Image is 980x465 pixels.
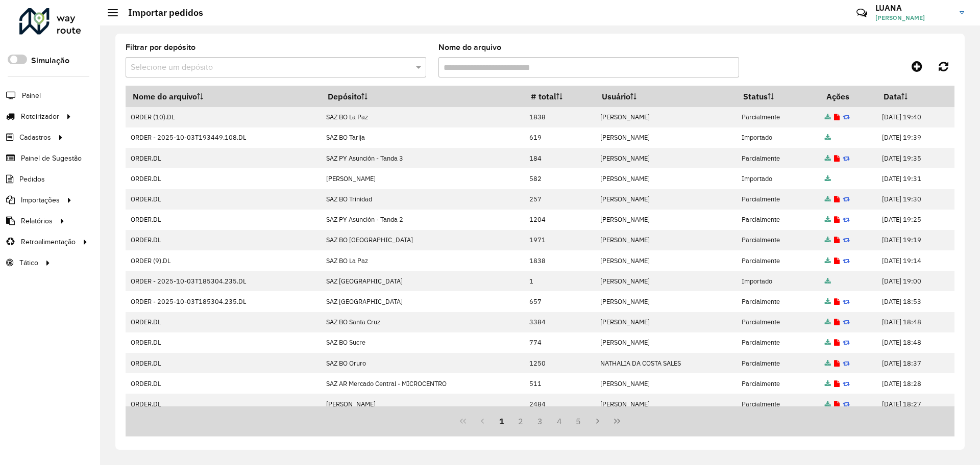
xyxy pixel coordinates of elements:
td: 1204 [524,210,595,230]
td: [PERSON_NAME] [595,271,736,291]
a: Arquivo completo [825,379,831,388]
a: Exibir log de erros [834,154,840,163]
td: 1838 [524,107,595,127]
td: 184 [524,148,595,168]
a: Reimportar [843,338,850,347]
td: [PERSON_NAME] [595,312,736,332]
a: Exibir log de erros [834,297,840,306]
th: Usuário [595,86,736,107]
td: [DATE] 19:19 [877,230,954,250]
td: SAZ BO Oruro [321,353,524,373]
span: Retroalimentação [21,237,76,247]
td: 1838 [524,250,595,271]
a: Arquivo completo [825,195,831,203]
a: Exibir log de erros [834,236,840,244]
td: [DATE] 18:37 [877,353,954,373]
span: Tático [19,257,38,268]
td: [DATE] 19:25 [877,210,954,230]
label: Nome do arquivo [438,41,501,54]
a: Arquivo completo [825,215,831,224]
td: [PERSON_NAME] [595,394,736,414]
a: Reimportar [843,154,850,163]
th: Status [737,86,820,107]
td: 257 [524,189,595,210]
button: 3 [530,411,550,431]
td: Parcialmente [737,250,820,271]
label: Simulação [31,55,69,67]
th: Depósito [321,86,524,107]
td: [PERSON_NAME] [595,230,736,250]
a: Arquivo completo [825,256,831,265]
td: ORDER (10).DL [126,107,321,127]
button: 1 [492,411,511,431]
td: [PERSON_NAME] [595,127,736,148]
h2: Importar pedidos [118,7,203,18]
td: Parcialmente [737,394,820,414]
td: [DATE] 19:31 [877,168,954,189]
td: SAZ BO Santa Cruz [321,312,524,332]
td: 1971 [524,230,595,250]
td: SAZ BO La Paz [321,107,524,127]
td: [DATE] 18:48 [877,312,954,332]
td: Parcialmente [737,189,820,210]
span: Painel de Sugestão [21,153,82,164]
td: 657 [524,291,595,312]
td: Importado [737,127,820,148]
label: Filtrar por depósito [126,41,195,54]
td: 1 [524,271,595,291]
td: SAZ BO [GEOGRAPHIC_DATA] [321,230,524,250]
a: Reimportar [843,236,850,244]
td: ORDER.DL [126,394,321,414]
a: Exibir log de erros [834,400,840,408]
td: ORDER - 2025-10-03T193449.108.DL [126,127,321,148]
td: 582 [524,168,595,189]
a: Reimportar [843,359,850,368]
a: Contato Rápido [851,2,873,24]
td: Parcialmente [737,353,820,373]
td: ORDER (9).DL [126,250,321,271]
span: Pedidos [19,174,45,185]
a: Arquivo completo [825,154,831,163]
td: [DATE] 19:35 [877,148,954,168]
th: # total [524,86,595,107]
button: Next Page [588,411,607,431]
td: ORDER.DL [126,230,321,250]
a: Reimportar [843,113,850,121]
td: [PERSON_NAME] [595,373,736,394]
td: Importado [737,271,820,291]
td: SAZ PY Asunción - Tanda 2 [321,210,524,230]
td: 3384 [524,312,595,332]
button: 5 [569,411,589,431]
td: Parcialmente [737,332,820,353]
td: ORDER - 2025-10-03T185304.235.DL [126,271,321,291]
td: Parcialmente [737,107,820,127]
td: [DATE] 19:30 [877,189,954,210]
td: Parcialmente [737,291,820,312]
td: [PERSON_NAME] [595,332,736,353]
td: SAZ BO Tarija [321,127,524,148]
td: [PERSON_NAME] [595,291,736,312]
span: Relatórios [21,216,53,226]
td: [DATE] 18:48 [877,332,954,353]
td: ORDER.DL [126,189,321,210]
a: Exibir log de erros [834,215,840,224]
a: Exibir log de erros [834,379,840,388]
td: [PERSON_NAME] [321,394,524,414]
td: [PERSON_NAME] [321,168,524,189]
a: Exibir log de erros [834,338,840,347]
td: Importado [737,168,820,189]
td: 619 [524,127,595,148]
a: Arquivo completo [825,133,831,142]
td: [PERSON_NAME] [595,189,736,210]
td: NATHALIA DA COSTA SALES [595,353,736,373]
a: Arquivo completo [825,297,831,306]
td: [PERSON_NAME] [595,250,736,271]
a: Arquivo completo [825,277,831,286]
button: 2 [511,411,530,431]
span: [PERSON_NAME] [875,13,952,22]
th: Data [877,86,954,107]
td: SAZ BO La Paz [321,250,524,271]
a: Reimportar [843,400,850,408]
td: SAZ [GEOGRAPHIC_DATA] [321,291,524,312]
td: [PERSON_NAME] [595,210,736,230]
